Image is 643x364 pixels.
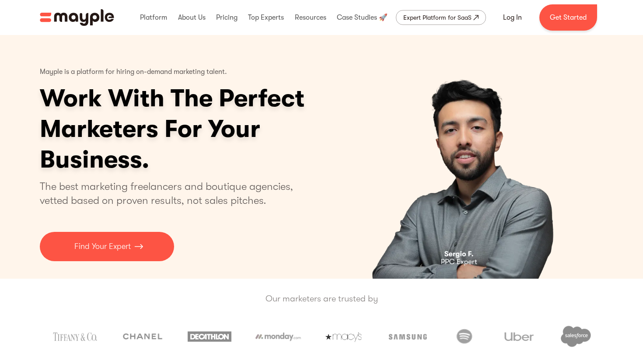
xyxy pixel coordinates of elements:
p: Find Your Expert [74,241,131,252]
a: Find Your Expert [40,232,174,261]
p: The best marketing freelancers and boutique agencies, vetted based on proven results, not sales p... [40,179,304,207]
a: Expert Platform for SaaS [396,10,486,25]
a: home [40,9,114,26]
div: About Us [176,3,208,31]
h1: Work With The Perfect Marketers For Your Business. [40,83,372,175]
a: Log In [493,7,532,28]
div: Platform [138,3,169,31]
div: Top Experts [246,3,286,31]
div: carousel [330,35,603,279]
div: Pricing [214,3,240,31]
a: Get Started [539,4,597,31]
div: Resources [293,3,328,31]
img: Mayple logo [40,9,114,26]
p: Mayple is a platform for hiring on-demand marketing talent. [40,61,227,83]
div: 1 of 4 [330,35,603,279]
div: Expert Platform for SaaS [403,12,472,23]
